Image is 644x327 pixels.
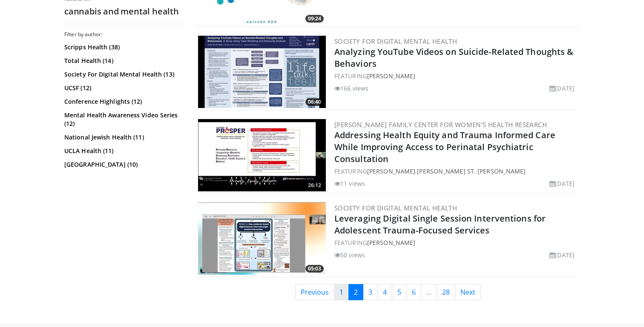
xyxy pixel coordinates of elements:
a: Addressing Health Equity and Trauma Informed Care While Improving Access to Perinatal Psychiatric... [334,129,555,165]
a: 5 [392,284,407,300]
a: [PERSON_NAME] [367,72,415,80]
a: Society for Digital Mental Health [334,204,457,212]
a: Mental Health Awareness Video Series (12) [64,111,181,128]
h3: Filter by author: [64,31,184,38]
a: Previous [295,284,334,300]
a: Next [455,284,481,300]
a: [PERSON_NAME] St. [PERSON_NAME] [417,167,526,175]
li: [DATE] [549,179,575,188]
a: 3 [363,284,378,300]
li: 50 views [334,250,365,259]
li: 11 views [334,179,365,188]
h2: cannabis and mental health [64,6,184,17]
a: Total Health (14) [64,57,181,65]
img: 7a7a1efc-629a-4392-8601-6ed36cb7eaca.300x170_q85_crop-smart_upscale.jpg [198,36,326,108]
li: 166 views [334,84,368,93]
span: 09:24 [305,15,324,23]
a: 05:03 [198,202,326,275]
a: 4 [377,284,392,300]
a: UCLA Health (11) [64,147,181,155]
li: [DATE] [549,250,575,259]
a: Analyzing YouTube Videos on Suicide-Related Thoughts & Behaviors [334,46,573,69]
a: 1 [334,284,349,300]
a: [PERSON_NAME] [367,167,415,175]
span: 06:40 [305,98,324,106]
a: 06:40 [198,36,326,108]
a: 6 [406,284,421,300]
span: 26:12 [305,182,324,189]
img: fe049e85-e5f4-4ff1-84be-3befe841b9a9.300x170_q85_crop-smart_upscale.jpg [198,119,326,191]
a: Society For Digital Mental Health (13) [64,70,181,79]
a: National Jewish Health (11) [64,133,181,142]
a: [GEOGRAPHIC_DATA] (10) [64,160,181,169]
div: FEATURING [334,71,578,80]
a: Scripps Health (38) [64,43,181,51]
nav: Search results pages [196,284,580,300]
a: 26:12 [198,119,326,191]
a: Leveraging Digital Single Session Interventions for Adolescent Trauma-Focused Services [334,213,546,236]
a: Conference Highlights (12) [64,97,181,106]
a: Society for Digital Mental Health [334,37,457,45]
a: 28 [437,284,455,300]
a: [PERSON_NAME] [367,239,415,247]
a: 2 [348,284,363,300]
li: [DATE] [549,84,575,93]
a: [PERSON_NAME] Family Center for Women’s Health Research [334,120,547,129]
div: FEATURING [334,238,578,247]
img: 21ace0fb-2a1b-4b59-bb94-0c2acf287d0a.300x170_q85_crop-smart_upscale.jpg [198,202,326,275]
div: FEATURING , [334,167,578,176]
a: UCSF (12) [64,84,181,92]
span: 05:03 [305,265,324,273]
